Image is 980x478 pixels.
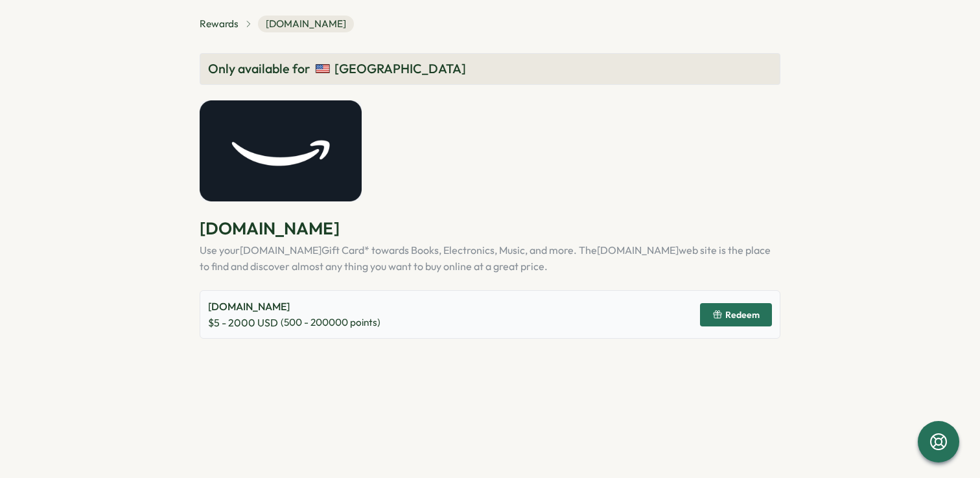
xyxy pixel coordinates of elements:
p: [DOMAIN_NAME] [208,299,380,315]
span: Redeem [725,310,760,319]
p: Use your Gift Card* towards Books, Electronics, Music, and more. The web site is the place to fin... [200,242,780,275]
span: [GEOGRAPHIC_DATA] [334,59,466,79]
span: ( 500 - 200000 points) [281,315,380,330]
button: Redeem [700,303,772,326]
a: [DOMAIN_NAME] [240,244,321,256]
span: [DOMAIN_NAME] [258,16,354,32]
span: $ 5 - 2000 USD [208,315,278,331]
a: Rewards [200,17,239,31]
img: Amazon.com [200,100,362,201]
img: United States [315,61,331,76]
a: [DOMAIN_NAME] [597,244,679,256]
p: [DOMAIN_NAME] [200,217,780,240]
span: Only available for [208,59,310,79]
